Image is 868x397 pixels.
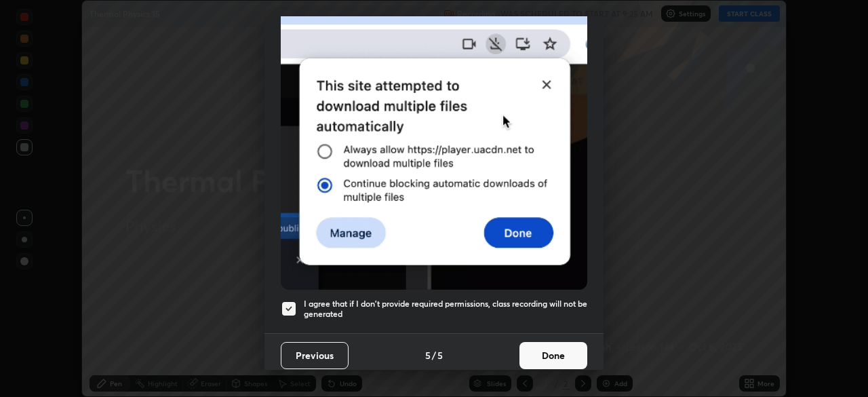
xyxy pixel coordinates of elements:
h4: 5 [437,348,443,362]
h4: 5 [425,348,431,362]
h4: / [432,348,436,362]
button: Done [519,342,587,369]
h5: I agree that if I don't provide required permissions, class recording will not be generated [304,299,587,320]
button: Previous [281,342,349,369]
